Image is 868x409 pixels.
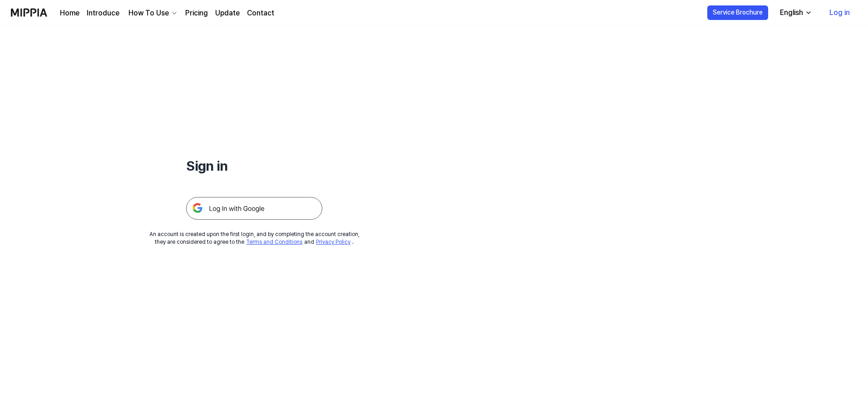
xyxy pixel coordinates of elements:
[127,8,171,19] div: How To Use
[316,239,350,245] a: Privacy Policy
[186,197,322,220] img: 구글 로그인 버튼
[778,7,805,18] div: English
[215,8,240,19] a: Update
[186,156,322,175] h1: Sign in
[185,8,208,19] a: Pricing
[247,8,274,19] a: Contact
[127,8,178,19] button: How To Use
[246,239,302,245] a: Terms and Conditions
[773,4,818,22] button: English
[707,5,768,20] button: Service Brochure
[149,231,360,246] div: An account is created upon the first login, and by completing the account creation, they are cons...
[60,8,79,19] a: Home
[87,8,119,19] a: Introduce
